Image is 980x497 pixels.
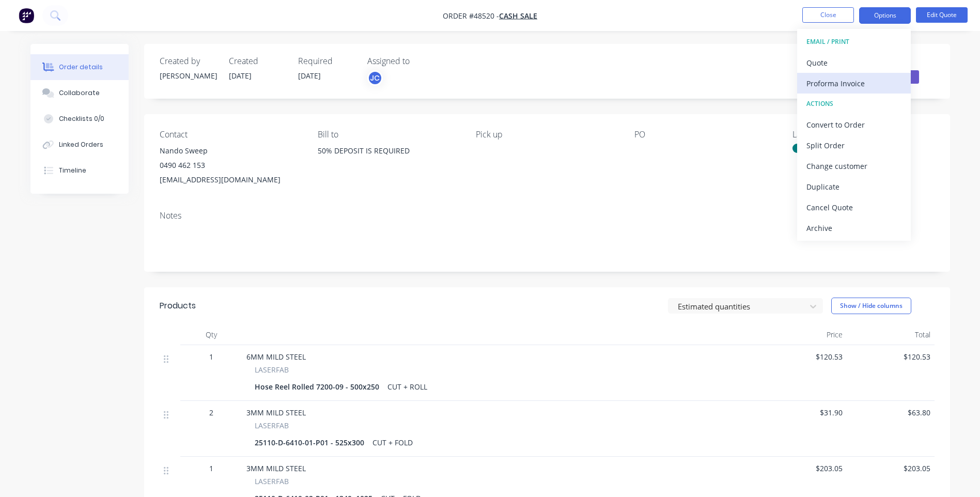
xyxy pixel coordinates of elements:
div: Checklists 0/0 [59,114,104,123]
div: PO [634,130,776,139]
div: Change customer [806,159,901,174]
span: $120.53 [851,351,930,362]
span: 3MM MILD STEEL [246,408,306,417]
div: Linked Orders [59,140,103,149]
div: Quote [806,55,901,70]
button: Order details [30,54,129,80]
div: Qty [180,324,242,345]
div: Proforma Invoice [806,76,901,91]
button: Checklists 0/0 [30,106,129,132]
div: 50% DEPOSIT IS REQUIRED [318,144,459,177]
div: Required [298,56,355,66]
div: Products [160,300,196,312]
span: $63.80 [851,407,930,418]
div: Duplicate [806,179,901,194]
span: $203.05 [851,463,930,474]
div: Archive [806,221,901,236]
div: Convert to Order [806,117,901,132]
div: CUT + FOLD [368,435,417,450]
div: Notes [160,211,935,221]
span: Order #48520 - [443,11,499,21]
div: Assigned to [367,56,471,66]
span: 2 [209,407,213,418]
div: BREAK PRESS [792,144,841,153]
span: $120.53 [763,351,843,362]
div: Cancel Quote [806,200,901,215]
a: CASH SALE [499,11,537,21]
span: 1 [209,351,213,362]
div: Bill to [318,130,459,139]
div: Total [847,324,935,345]
span: 3MM MILD STEEL [246,463,306,473]
div: 25110-D-6410-01-P01 - 525x300 [255,435,368,450]
span: LASERFAB [255,364,289,375]
div: Price [759,324,847,345]
div: Order details [59,63,103,72]
div: Contact [160,130,301,139]
button: Linked Orders [30,132,129,158]
button: JC [367,70,383,86]
button: Show / Hide columns [831,298,911,314]
div: [EMAIL_ADDRESS][DOMAIN_NAME] [160,173,301,187]
div: Collaborate [59,88,100,98]
div: 0490 462 153 [160,158,301,173]
div: ACTIONS [806,97,901,111]
div: [PERSON_NAME] [160,70,216,81]
button: Edit Quote [916,7,968,23]
span: $203.05 [763,463,843,474]
div: Nando Sweep [160,144,301,158]
div: Split Order [806,138,901,153]
div: CUT + ROLL [383,379,431,394]
span: $31.90 [763,407,843,418]
div: Hose Reel Rolled 7200-09 - 500x250 [255,379,383,394]
span: LASERFAB [255,476,289,487]
div: Created [229,56,286,66]
div: Created by [160,56,216,66]
button: Collaborate [30,80,129,106]
div: Labels [792,130,934,139]
button: Options [859,7,911,24]
div: Timeline [59,166,86,175]
span: [DATE] [298,71,321,81]
div: EMAIL / PRINT [806,35,901,49]
span: [DATE] [229,71,252,81]
img: Factory [19,8,34,23]
button: Close [802,7,854,23]
div: Nando Sweep0490 462 153[EMAIL_ADDRESS][DOMAIN_NAME] [160,144,301,187]
span: 6MM MILD STEEL [246,352,306,362]
div: 50% DEPOSIT IS REQUIRED [318,144,459,158]
div: Pick up [476,130,617,139]
span: 1 [209,463,213,474]
button: Timeline [30,158,129,183]
span: LASERFAB [255,420,289,431]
